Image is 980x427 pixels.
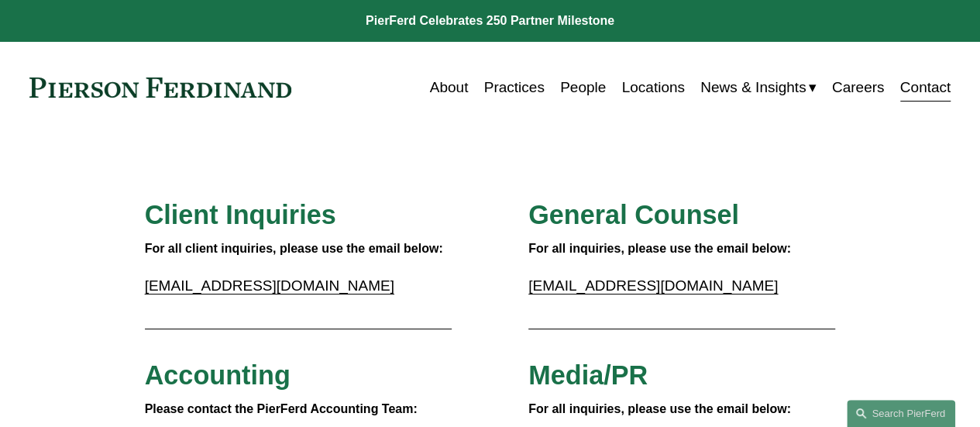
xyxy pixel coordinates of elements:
[528,402,791,415] strong: For all inquiries, please use the email below:
[900,73,951,102] a: Contact
[528,277,778,294] a: [EMAIL_ADDRESS][DOMAIN_NAME]
[700,73,816,102] a: folder dropdown
[528,360,648,390] span: Media/PR
[560,73,606,102] a: People
[847,400,955,427] a: Search this site
[145,360,291,390] span: Accounting
[145,242,443,255] strong: For all client inquiries, please use the email below:
[145,277,394,294] a: [EMAIL_ADDRESS][DOMAIN_NAME]
[621,73,684,102] a: Locations
[528,242,791,255] strong: For all inquiries, please use the email below:
[832,73,885,102] a: Careers
[484,73,545,102] a: Practices
[528,200,739,229] span: General Counsel
[700,74,806,101] span: News & Insights
[430,73,469,102] a: About
[145,402,418,415] strong: Please contact the PierFerd Accounting Team:
[145,200,336,229] span: Client Inquiries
